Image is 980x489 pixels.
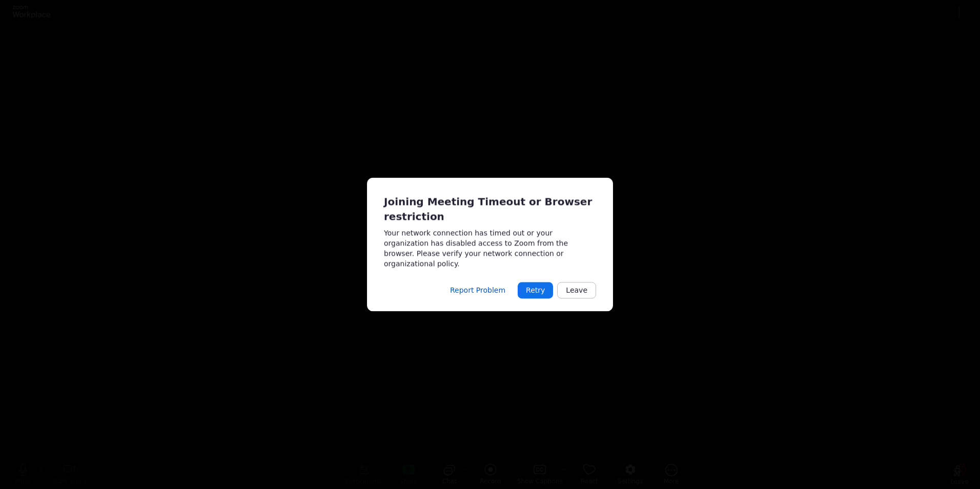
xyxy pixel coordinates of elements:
button: Leave [557,282,596,299]
button: Report Problem [442,282,514,299]
div: Meeting connected timeout. [367,177,613,311]
div: Joining Meeting Timeout or Browser restriction [384,194,596,223]
button: Retry [518,282,553,299]
div: Your network connection has timed out or your organization has disabled access to Zoom from the b... [384,228,596,269]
